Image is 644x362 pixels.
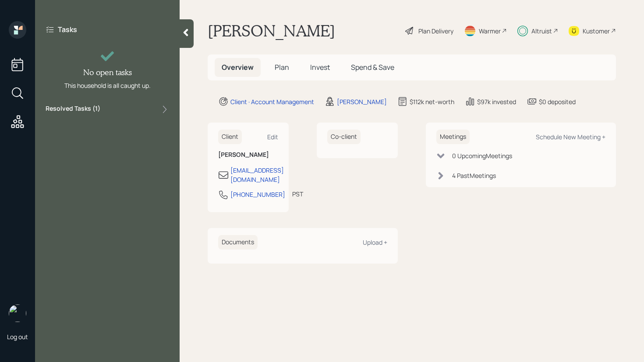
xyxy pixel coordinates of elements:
span: Spend & Save [351,62,394,72]
div: 0 Upcoming Meeting s [452,151,512,160]
label: Tasks [58,25,77,34]
img: retirable_logo.png [9,304,26,322]
span: Plan [275,62,289,72]
div: Edit [267,133,278,141]
h6: Client [218,130,242,144]
div: Client · Account Management [230,97,314,106]
h6: [PERSON_NAME] [218,151,278,159]
h4: No open tasks [83,68,132,77]
div: Warmer [479,26,501,36]
div: $0 deposited [539,97,576,106]
div: Altruist [531,26,552,36]
h6: Documents [218,235,258,250]
div: $112k net-worth [410,97,454,106]
h6: Meetings [436,130,470,144]
label: Resolved Tasks ( 1 ) [46,104,100,115]
div: This household is all caught up. [64,81,151,90]
div: 4 Past Meeting s [452,171,496,180]
div: [PHONE_NUMBER] [230,190,285,199]
h1: [PERSON_NAME] [208,21,335,40]
div: Schedule New Meeting + [536,133,605,141]
div: Kustomer [583,26,610,36]
div: Plan Delivery [418,26,453,36]
div: Upload + [363,238,387,246]
span: Invest [310,62,330,72]
div: Log out [7,333,28,341]
div: $97k invested [477,97,516,106]
div: PST [292,189,303,199]
span: Overview [222,62,254,72]
h6: Co-client [327,130,361,144]
div: [PERSON_NAME] [337,97,387,106]
div: [EMAIL_ADDRESS][DOMAIN_NAME] [230,166,284,184]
